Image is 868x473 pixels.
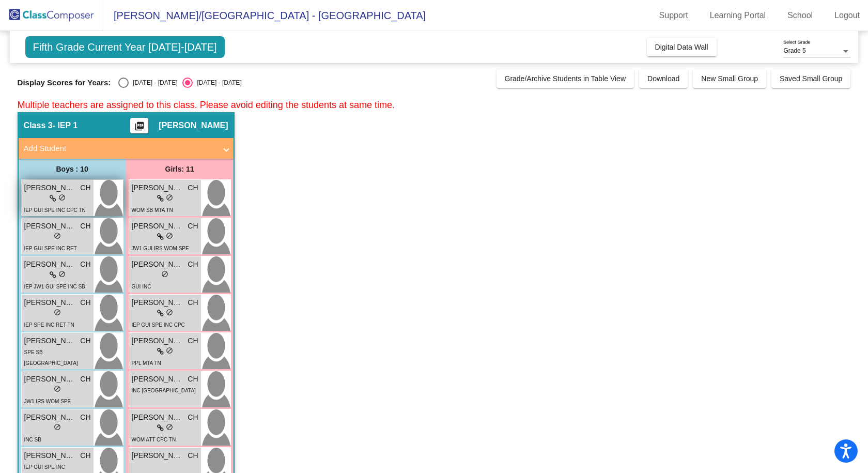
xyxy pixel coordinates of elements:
[24,399,71,404] span: JW1 IRS WOM SPE
[166,232,173,239] span: do_not_disturb_alt
[166,423,173,431] span: do_not_disturb_alt
[24,450,76,461] span: [PERSON_NAME]
[80,335,90,346] span: CH
[651,7,696,24] a: Support
[126,159,234,179] div: Girls: 11
[132,182,183,193] span: [PERSON_NAME]
[130,118,148,133] button: Print Students Details
[655,43,708,51] span: Digital Data Wall
[647,38,717,56] button: Digital Data Wall
[188,182,198,193] span: CH
[166,347,173,354] span: do_not_disturb_alt
[24,207,86,213] span: IEP GUI SPE INC CPC TN
[132,388,196,393] span: INC [GEOGRAPHIC_DATA]
[132,412,183,423] span: [PERSON_NAME]
[132,207,173,213] span: WOM SB MTA TN
[132,437,176,443] span: WOM ATT CPC TN
[779,7,821,24] a: School
[24,464,65,470] span: IEP GUI SPE INC
[132,360,161,366] span: PPL MTA TN
[54,309,61,316] span: do_not_disturb_alt
[54,423,61,431] span: do_not_disturb_alt
[505,74,626,83] span: Grade/Archive Students in Table View
[18,78,111,87] span: Display Scores for Years:
[132,335,183,346] span: [PERSON_NAME]
[18,100,395,110] span: Multiple teachers are assigned to this class. Please avoid editing the students at same time.
[24,246,77,251] span: IEP GUI SPE INC RET
[771,69,850,88] button: Saved Small Group
[24,143,216,155] mat-panel-title: Add Student
[129,78,177,87] div: [DATE] - [DATE]
[24,349,78,366] span: SPE SB [GEOGRAPHIC_DATA]
[24,322,74,328] span: IEP SPE INC RET TN
[132,284,151,289] span: GUI INC
[24,182,76,193] span: [PERSON_NAME]
[24,412,76,423] span: [PERSON_NAME]
[188,259,198,270] span: CH
[54,385,61,392] span: do_not_disturb_alt
[24,259,76,270] span: [PERSON_NAME] [PERSON_NAME]
[639,69,688,88] button: Download
[132,322,185,328] span: IEP GUI SPE INC CPC
[188,297,198,308] span: CH
[159,120,228,131] span: [PERSON_NAME]
[132,374,183,385] span: [PERSON_NAME]
[24,221,76,232] span: [PERSON_NAME]
[80,259,90,270] span: CH
[188,412,198,423] span: CH
[80,221,90,232] span: CH
[19,159,126,179] div: Boys : 10
[24,437,41,443] span: INC SB
[132,450,183,461] span: [PERSON_NAME]
[103,7,426,24] span: [PERSON_NAME]/[GEOGRAPHIC_DATA] - [GEOGRAPHIC_DATA]
[188,335,198,346] span: CH
[188,374,198,385] span: CH
[24,374,76,385] span: [PERSON_NAME]
[80,374,90,385] span: CH
[166,194,173,201] span: do_not_disturb_alt
[24,335,76,346] span: [PERSON_NAME]
[80,182,90,193] span: CH
[80,450,90,461] span: CH
[647,74,679,83] span: Download
[783,47,805,54] span: Grade 5
[80,297,90,308] span: CH
[24,297,76,308] span: [PERSON_NAME] [PERSON_NAME]
[132,259,183,270] span: [PERSON_NAME]
[132,246,189,262] span: JW1 GUI IRS WOM SPE [GEOGRAPHIC_DATA]
[132,297,183,308] span: [PERSON_NAME]
[118,78,241,88] mat-radio-group: Select an option
[80,412,90,423] span: CH
[188,221,198,232] span: CH
[193,78,241,87] div: [DATE] - [DATE]
[166,309,173,316] span: do_not_disturb_alt
[826,7,868,24] a: Logout
[25,36,225,58] span: Fifth Grade Current Year [DATE]-[DATE]
[19,138,234,159] mat-expansion-panel-header: Add Student
[58,270,66,278] span: do_not_disturb_alt
[24,284,85,300] span: IEP JW1 GUI SPE INC SB TN
[58,194,66,201] span: do_not_disturb_alt
[701,74,758,83] span: New Small Group
[702,7,774,24] a: Learning Portal
[133,121,146,135] mat-icon: picture_as_pdf
[497,69,634,88] button: Grade/Archive Students in Table View
[188,450,198,461] span: CH
[53,120,78,131] span: - IEP 1
[132,221,183,232] span: [PERSON_NAME]
[24,120,53,131] span: Class 3
[693,69,766,88] button: New Small Group
[780,74,842,83] span: Saved Small Group
[54,232,61,239] span: do_not_disturb_alt
[161,270,168,278] span: do_not_disturb_alt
